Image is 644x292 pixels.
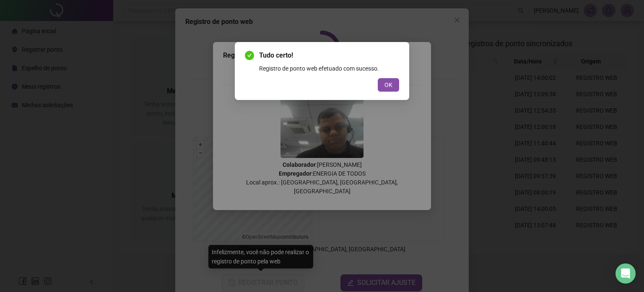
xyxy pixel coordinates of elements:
[615,263,636,284] div: Open Intercom Messenger
[259,64,399,73] div: Registro de ponto web efetuado com sucesso.
[378,78,399,92] button: OK
[245,51,254,60] span: check-circle
[384,80,392,89] span: OK
[259,50,399,61] span: Tudo certo!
